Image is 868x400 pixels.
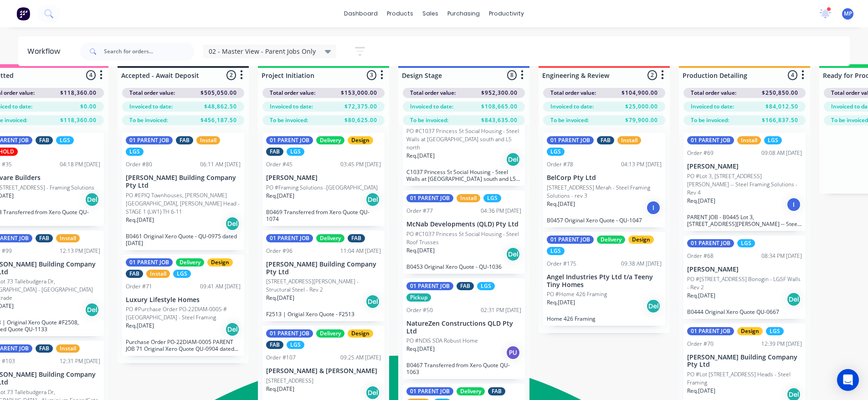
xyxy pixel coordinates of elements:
div: FAB [266,148,283,156]
p: PO #NDIS SDA Robust Home [406,337,478,345]
span: 02 - Master View - Parent Jobs Only [209,46,316,56]
span: To be invoiced: [550,116,589,124]
p: PO #EPIQ Townhouses, [PERSON_NAME][GEOGRAPHIC_DATA], [PERSON_NAME] Head - STAGE 1 (LW1) TH 6-11 [126,191,241,216]
p: McNab Developments (QLD) Pty Ltd [406,221,521,228]
p: Angel Industries Pty Ltd t/a Teeny Tiny Homes [547,273,662,289]
div: LGS [764,136,782,144]
p: [PERSON_NAME] Building Company Pty Ltd [687,354,802,369]
span: $118,360.00 [60,116,97,124]
div: 12:13 PM [DATE] [60,247,100,255]
p: C1037 Princess St Social Housing - Steel Walls at [GEOGRAPHIC_DATA] south and L5 north [406,169,521,182]
p: [PERSON_NAME] Building Company Pty Ltd [126,174,241,190]
div: Order #175 [547,260,576,268]
div: Delivery [457,387,485,395]
span: $80,625.00 [344,116,377,124]
img: Factory [16,7,30,21]
div: Del [506,152,520,167]
div: Order #70 [687,340,714,348]
span: $25,000.00 [625,103,658,111]
div: 01 PARENT JOB [406,387,453,395]
a: dashboard [339,7,382,21]
div: 01 PARENT JOBLGSOrder #6808:34 PM [DATE][PERSON_NAME]PO #[STREET_ADDRESS] Bonogin - LGSF Walls - ... [683,236,806,319]
div: 02:31 PM [DATE] [481,306,521,314]
p: PARENT JOB - B0445 Lot 3, [STREET_ADDRESS][PERSON_NAME] -- Steel Framing Solutions - Rev 4 [687,214,802,227]
div: Del [786,292,801,307]
p: [PERSON_NAME] & [PERSON_NAME] [266,367,381,375]
span: $72,375.00 [344,103,377,111]
p: B0469 Transferred from Xero Quote QU-1074 [266,209,381,222]
span: To be invoiced: [691,116,729,124]
span: Total order value: [410,89,456,97]
div: Delivery [597,236,625,244]
p: PO #Framing Solutions -[GEOGRAPHIC_DATA] [266,184,378,192]
div: Del [365,294,380,309]
span: Total order value: [270,89,315,97]
div: FAB [126,270,143,278]
div: Install [146,270,170,278]
span: Total order value: [550,89,596,97]
div: FAB [488,387,505,395]
div: LGS [56,136,74,144]
p: Req. [DATE] [266,294,294,302]
div: Open Intercom Messenger [837,369,859,391]
p: Req. [DATE] [547,200,575,208]
div: Order #68 [687,252,714,260]
div: 01 PARENT JOB [266,234,313,242]
div: Pickup [406,293,431,302]
div: Design [348,136,373,144]
p: Req. [DATE] [406,152,435,160]
div: LGS [477,282,495,290]
div: LGS [737,239,755,247]
div: 01 PARENT JOB [266,136,313,144]
div: 09:38 AM [DATE] [621,260,662,268]
div: products [382,7,418,21]
p: F2513 | Origial Xero Quote - F2513 [266,311,381,318]
div: LGS [547,247,565,255]
div: Delivery [316,329,344,338]
p: [STREET_ADDRESS] [266,377,313,385]
p: [PERSON_NAME] [687,163,802,170]
p: B0444 Original Xero Quote QU-0667 [687,308,802,315]
span: $952,300.00 [481,89,518,97]
div: PU [506,345,520,360]
span: To be invoiced: [270,116,308,124]
div: Delivery [316,136,344,144]
div: 01 PARENT JOBDeliveryDesignFABInstallLGSOrder #7109:41 AM [DATE]Luxury Lifestyle HomesPO #Purchas... [122,255,244,356]
p: PO #Home 426 Framing [547,290,607,298]
p: [PERSON_NAME] [687,266,802,273]
div: Del [506,247,520,262]
span: $153,000.00 [341,89,377,97]
p: PO #Purchase Order PO-22DIAM-0005 #[GEOGRAPHIC_DATA] - Steel Framing [126,305,241,322]
span: $456,187.50 [200,116,237,124]
div: FAB [597,136,614,144]
div: Order #69 [687,149,714,157]
p: [PERSON_NAME] Building Company Pty Ltd [266,261,381,276]
div: FAB [36,344,53,353]
span: $84,012.50 [765,103,798,111]
div: FAB [266,341,283,349]
div: 03:45 PM [DATE] [340,160,381,169]
div: Install [457,194,480,202]
div: productivity [484,7,529,21]
div: 01 PARENT JOBDeliveryFABOrder #9611:04 AM [DATE][PERSON_NAME] Building Company Pty Ltd[STREET_ADD... [262,231,385,322]
div: Design [737,327,763,335]
div: 01 PARENT JOBFABLGSPickupOrder #5002:31 PM [DATE]NatureZen Constructions QLD Pty LtdPO #NDIS SDA ... [403,278,525,379]
p: PO #Lot [STREET_ADDRESS] Heads - Steel Framing [687,370,802,387]
span: $166,837.50 [762,116,798,124]
div: Design [207,258,233,267]
div: Order #80 [126,160,152,169]
input: Search for orders... [104,42,194,61]
p: PO #[STREET_ADDRESS] Bonogin - LGSF Walls - Rev 2 [687,275,802,292]
span: $108,665.00 [481,103,518,111]
span: Invoiced to date: [410,103,453,111]
span: $843,635.00 [481,116,518,124]
div: Order #50 [406,306,433,314]
div: 01 PARENT JOBInstallLGSOrder #7704:36 PM [DATE]McNab Developments (QLD) Pty LtdPO #C1037 Princess... [403,190,525,274]
div: 06:11 AM [DATE] [200,160,241,169]
div: Order #77 [406,207,433,215]
span: Total order value: [691,89,736,97]
div: Install [56,234,80,242]
p: B0457 Original Xero Quote - QU-1047 [547,217,662,224]
div: I [786,197,801,212]
span: Total order value: [129,89,175,97]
